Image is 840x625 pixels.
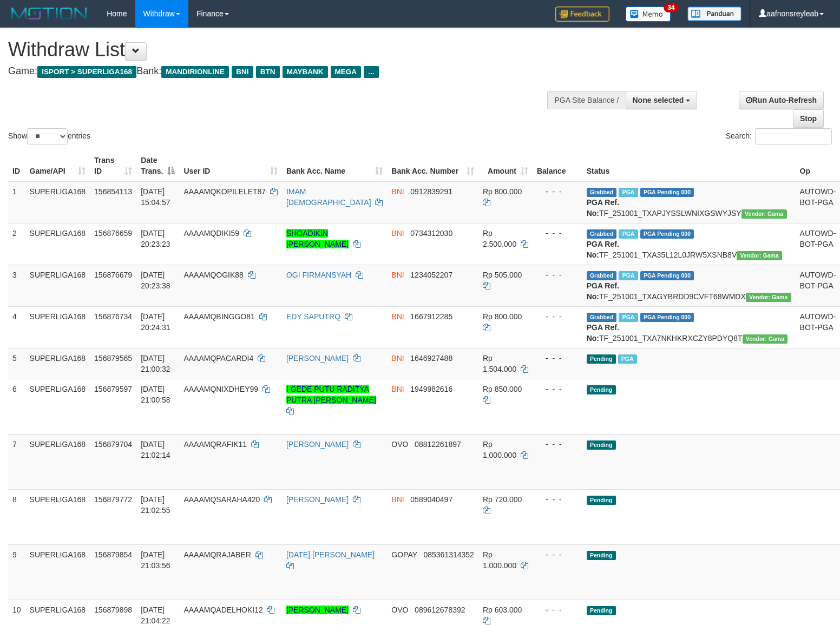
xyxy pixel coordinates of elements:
span: Pending [587,496,616,505]
span: BNI [391,354,404,363]
span: BNI [391,385,404,393]
span: Copy 08812261897 to clipboard [415,440,461,449]
span: Grabbed [587,229,617,239]
span: BNI [232,66,253,78]
a: SHOADIKIN [PERSON_NAME] [286,229,349,248]
label: Search: [726,128,832,144]
a: I GEDE PUTU RADITYA PUTRA [PERSON_NAME] [286,385,376,404]
span: ... [364,66,378,78]
span: 156879854 [94,550,132,559]
div: - - - [537,228,578,239]
span: 34 [664,3,678,12]
span: Rp 800.000 [483,312,522,321]
th: Status [582,150,796,181]
span: [DATE] 21:00:32 [141,354,170,373]
td: SUPERLIGA168 [25,434,90,489]
th: Bank Acc. Name: activate to sort column ascending [282,150,387,181]
span: [DATE] 20:23:23 [141,229,170,248]
span: BTN [256,66,280,78]
span: Rp 800.000 [483,187,522,196]
span: AAAAMQRAFIK11 [183,440,247,449]
div: - - - [537,353,578,364]
span: Rp 603.000 [483,606,522,614]
span: ISPORT > SUPERLIGA168 [37,66,136,78]
span: Marked by aafsoycanthlai [619,229,638,239]
td: 5 [8,348,25,379]
span: AAAAMQPACARDI4 [183,354,253,363]
th: Trans ID: activate to sort column ascending [90,150,136,181]
b: PGA Ref. No: [587,198,619,218]
div: - - - [537,384,578,394]
span: Grabbed [587,188,617,197]
span: Pending [587,606,616,615]
span: OVO [391,606,408,614]
b: PGA Ref. No: [587,240,619,259]
td: SUPERLIGA168 [25,379,90,434]
div: - - - [537,549,578,560]
th: Balance [533,150,582,181]
th: Amount: activate to sort column ascending [478,150,533,181]
span: Rp 1.000.000 [483,440,516,459]
span: [DATE] 15:04:57 [141,187,170,207]
span: Marked by aafsoycanthlai [619,313,638,322]
span: 156876679 [94,271,132,279]
b: PGA Ref. No: [587,323,619,343]
span: BNI [391,229,404,238]
a: Stop [793,109,824,128]
button: None selected [626,91,698,109]
span: AAAAMQRAJABER [183,550,251,559]
td: 8 [8,489,25,544]
span: AAAAMQSARAHA420 [183,495,260,504]
div: - - - [537,269,578,280]
span: MAYBANK [283,66,328,78]
div: - - - [537,439,578,450]
span: [DATE] 21:02:55 [141,495,170,515]
h4: Game: Bank: [8,66,549,77]
b: PGA Ref. No: [587,281,619,301]
th: Bank Acc. Number: activate to sort column ascending [387,150,478,181]
a: OGI FIRMANSYAH [286,271,351,279]
span: [DATE] 21:03:56 [141,550,170,570]
td: 2 [8,223,25,265]
div: PGA Site Balance / [547,91,625,109]
span: AAAAMQNIXDHEY99 [183,385,258,393]
span: Vendor URL: https://trx31.1velocity.biz [741,209,787,219]
td: 1 [8,181,25,223]
span: Rp 505.000 [483,271,522,279]
span: [DATE] 21:02:14 [141,440,170,459]
label: Show entries [8,128,90,144]
td: 9 [8,544,25,600]
span: Marked by aafphoenmanit [618,354,637,364]
span: AAAAMQADELHOKI12 [183,606,262,614]
span: Copy 1234052207 to clipboard [410,271,452,279]
span: AAAAMQOGIK88 [183,271,243,279]
span: BNI [391,495,404,504]
span: Rp 720.000 [483,495,522,504]
div: - - - [537,494,578,505]
span: Pending [587,354,616,364]
img: Feedback.jpg [555,6,609,22]
span: 156876734 [94,312,132,321]
a: Run Auto-Refresh [739,91,824,109]
span: Pending [587,551,616,560]
div: - - - [537,186,578,197]
span: [DATE] 21:00:58 [141,385,170,404]
span: AAAAMQBINGGO81 [183,312,254,321]
th: ID [8,150,25,181]
th: Date Trans.: activate to sort column descending [136,150,179,181]
span: Marked by aafchhiseyha [619,188,638,197]
td: 7 [8,434,25,489]
a: IMAM [DEMOGRAPHIC_DATA] [286,187,371,207]
h1: Withdraw List [8,39,549,61]
span: [DATE] 20:24:31 [141,312,170,332]
span: Rp 2.500.000 [483,229,516,248]
a: [PERSON_NAME] [286,440,349,449]
span: BNI [391,312,404,321]
span: Copy 0734312030 to clipboard [410,229,452,238]
th: Game/API: activate to sort column ascending [25,150,90,181]
a: [DATE] [PERSON_NAME] [286,550,375,559]
span: GOPAY [391,550,417,559]
span: BNI [391,271,404,279]
span: Copy 1949982616 to clipboard [410,385,452,393]
span: Copy 1667912285 to clipboard [410,312,452,321]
